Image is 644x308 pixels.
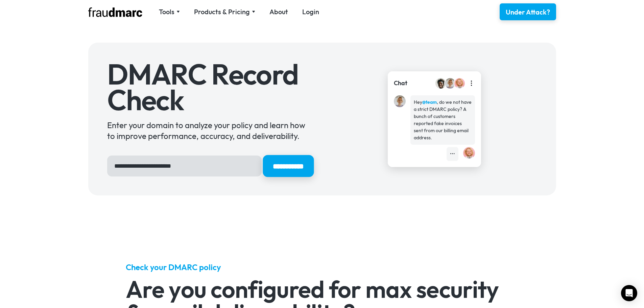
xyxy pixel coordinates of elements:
[506,7,550,17] div: Under Attack?
[107,156,313,176] form: Hero Sign Up Form
[450,150,455,158] div: •••
[107,120,313,141] div: Enter your domain to analyze your policy and learn how to improve performance, accuracy, and deli...
[126,262,518,273] h5: Check your DMARC policy
[302,7,319,17] a: Login
[500,3,556,20] a: Under Attack?
[269,7,288,17] a: About
[422,99,437,105] strong: @team
[414,99,472,141] div: Hey , do we not have a strict DMARC policy? A bunch of customers reported fake invoices sent from...
[159,7,180,17] div: Tools
[394,79,407,88] div: Chat
[107,62,313,113] h1: DMARC Record Check
[194,7,255,17] div: Products & Pricing
[621,285,637,301] div: Open Intercom Messenger
[159,7,174,17] div: Tools
[194,7,250,17] div: Products & Pricing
